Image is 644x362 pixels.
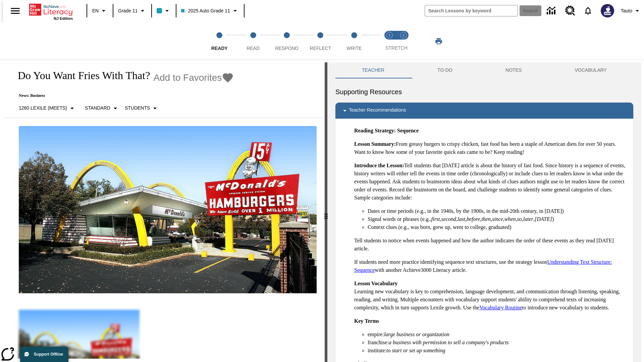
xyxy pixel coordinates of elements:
a: Notifications [579,2,597,19]
p: 1260 Lexile (Meets) [19,105,67,112]
button: Select a new avatar [597,2,618,19]
strong: Sequence [397,128,419,133]
button: Select Student [122,102,162,114]
strong: Reading Strategy: [354,128,396,133]
em: a business with permission to sell a company's products [389,340,509,345]
div: Home [29,2,73,20]
div: Teacher Recommendations [335,103,633,119]
button: NOTES [479,62,548,78]
p: News: Business [11,93,234,98]
button: Support Offline [20,347,68,362]
a: Vocabulary Routine [479,305,522,310]
li: franchise: [368,339,628,347]
li: Signal words or phrases (e.g., , , , , , , , , , ) [368,215,628,223]
button: Ready step 1 of 5 [200,23,239,60]
strong: Key Terms [354,318,379,324]
button: Open side menu [5,1,25,21]
button: Stretch Read step 1 of 2 [380,23,399,60]
span: 2025 Auto Grade 11 [181,7,230,14]
span: NJ Edition [54,16,73,20]
em: large business or organization [384,331,449,337]
em: then [481,216,491,222]
li: institute: [368,347,628,355]
div: activity [327,62,641,362]
div: reading [3,62,325,359]
button: Profile/Settings [618,5,644,17]
em: before [467,216,480,222]
strong: Lesson Summary: [354,141,396,147]
button: Language: EN, Select a language [89,5,111,17]
text: 2 [402,34,404,37]
button: Print [428,35,449,47]
button: Add to Favorites - Do You Want Fries With That? [153,72,234,83]
span: Read [247,46,260,51]
button: Class color is light blue. Change class color [154,5,174,17]
span: Write [346,46,362,51]
span: Ready [211,46,228,51]
em: to start or set up something [386,348,445,353]
em: first [431,216,440,222]
em: [DATE] [535,216,552,222]
p: If students need more practice identifying sequence text structures, use the strategy lesson with... [354,258,628,274]
button: Stretch Respond step 2 of 2 [394,23,413,60]
li: empire: [368,330,628,339]
p: Tell students that [DATE] article is about the history of fast food. Since history is a sequence ... [354,162,628,202]
span: Tauto [621,7,632,14]
button: Class: 2025 Auto Grade 11, Select your class [178,5,241,17]
p: Tell students to notice when events happened and how the author indicates the order of these even... [354,237,628,253]
a: Data Center [543,2,561,20]
div: Press Enter or Spacebar and then press right and left arrow keys to move the slider [325,62,327,362]
div: Instructional Panel Tabs [335,62,633,78]
img: Avatar [601,4,614,17]
p: Students [125,105,150,112]
button: Grade: Grade 11, Select a grade [115,5,149,17]
button: Select Lexile, 1260 Lexile (Meets) [16,102,79,114]
em: second [441,216,456,222]
strong: Introduce the Lesson: [354,163,404,168]
span: Add to Favorites [153,72,222,83]
em: since [492,216,503,222]
p: From greasy burgers to crispy chicken, fast food has been a staple of American diets for over 50 ... [354,140,628,156]
img: One of the first McDonald's stores, with the iconic red sign and golden arches. [19,126,317,294]
h1: Do You Want Fries With That? [11,69,150,82]
a: Resource Center, Will open in new tab [561,2,579,20]
p: Teacher Recommendations [349,107,406,115]
button: Respond step 3 of 5 [267,23,306,60]
span: Reflect [310,46,331,51]
h6: Supporting Resources [335,86,633,97]
a: Understanding Text Structure: Sequence [354,259,612,273]
span: Grade 11 [118,7,138,14]
em: later [523,216,533,222]
li: Dates or time periods (e.g., in the 1940s, by the 1900s, in the mid-20th century, in [DATE]) [368,207,628,215]
button: Scaffolds, Standard [82,102,122,114]
li: Context clues (e.g., was born, grew up, went to college, graduated) [368,223,628,231]
button: Teacher [335,62,411,78]
p: Learning new vocabulary is key to comprehension, language development, and communication through ... [354,280,628,312]
em: when [504,216,516,222]
strong: Lesson Vocabulary [354,281,397,286]
button: VOCABULARY [548,62,633,78]
span: Respond [275,46,298,51]
button: Read step 2 of 5 [233,23,272,60]
text: 1 [388,34,390,37]
button: Reflect step 4 of 5 [301,23,340,60]
button: Write step 5 of 5 [335,23,374,60]
input: search field [425,5,518,16]
em: last [458,216,465,222]
em: so [517,216,522,222]
button: TO-DO [411,62,479,78]
p: Standard [85,105,110,112]
span: Support Offline [34,352,63,357]
span: EN [92,7,99,14]
span: STRETCH [385,45,408,51]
